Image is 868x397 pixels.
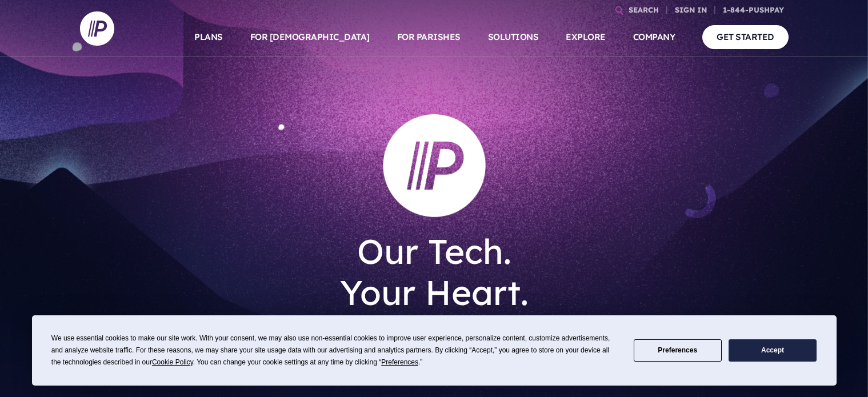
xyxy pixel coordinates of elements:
a: FOR PARISHES [397,17,461,57]
a: SOLUTIONS [488,17,539,57]
span: Preferences [381,358,418,366]
a: EXPLORE [566,17,606,57]
div: Cookie Consent Prompt [32,315,837,386]
button: Preferences [634,339,722,362]
a: PLANS [194,17,223,57]
a: FOR [DEMOGRAPHIC_DATA] [250,17,370,57]
button: Accept [729,339,817,362]
span: Cookie Policy [152,358,193,366]
h1: Our Tech. Your Heart. [266,222,602,322]
a: COMPANY [633,17,675,57]
a: GET STARTED [702,25,789,49]
div: We use essential cookies to make our site work. With your consent, we may also use non-essential ... [51,332,620,368]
